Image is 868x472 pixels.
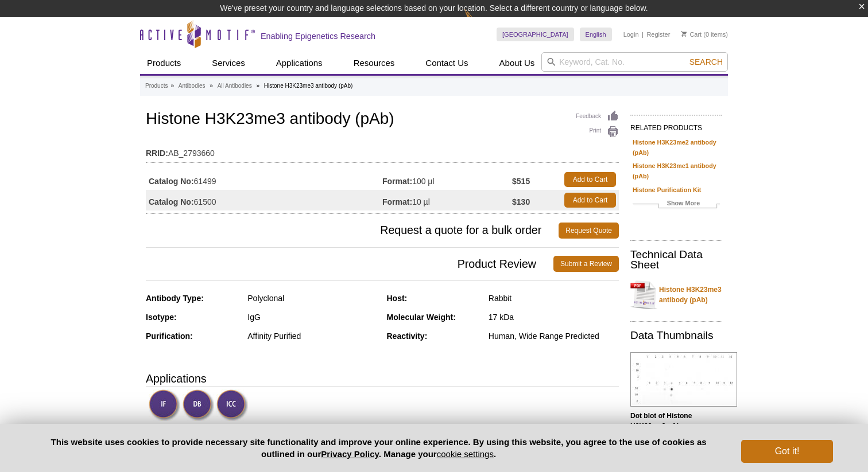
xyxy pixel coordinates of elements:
[149,389,180,421] img: Immunofluorescence Validated
[146,169,382,190] td: 61499
[559,223,619,239] a: Request Quote
[146,331,193,341] strong: Purification:
[347,52,402,74] a: Resources
[633,198,720,211] a: Show More
[140,52,188,74] a: Products
[146,256,553,272] span: Product Review
[580,28,612,41] a: English
[741,440,833,463] button: Got it!
[623,30,639,38] a: Login
[387,294,408,303] strong: Host:
[382,197,412,207] strong: Format:
[179,81,206,91] a: Antibodies
[321,449,379,459] a: Privacy Policy
[489,312,619,322] div: 17 kDa
[145,81,168,91] a: Products
[576,110,619,123] a: Feedback
[247,312,378,322] div: IgG
[261,31,375,41] h2: Enabling Epigenetics Research
[464,9,495,36] img: Change Here
[264,83,353,89] li: Histone H3K23me3 antibody (pAb)
[205,52,252,74] a: Services
[630,330,722,341] h2: Data Thumbnails
[633,185,701,195] a: Histone Purification Kit
[512,176,530,186] strong: $515
[247,293,378,303] div: Polyclonal
[689,57,723,67] span: Search
[553,256,619,272] a: Submit a Review
[218,81,252,91] a: All Antibodies
[497,28,574,41] a: [GEOGRAPHIC_DATA]
[146,313,177,322] strong: Isotype:
[564,172,616,187] a: Add to Cart
[642,28,644,41] li: |
[183,389,214,421] img: Dot Blot Validated
[216,389,248,421] img: Immunocytochemistry Validated
[269,52,330,74] a: Applications
[387,313,456,322] strong: Molecular Weight:
[247,331,378,341] div: Affinity Purified
[630,352,737,407] img: Histone H3K23me3 antibody (pAb) tested by dot blot analysis.
[630,411,722,452] p: (Click image to enlarge and see details.)
[576,126,619,138] a: Print
[146,370,619,387] h3: Applications
[493,52,542,74] a: About Us
[170,83,174,89] li: »
[146,190,382,210] td: 61500
[633,161,720,181] a: Histone H3K23me1 antibody (pAb)
[630,412,692,430] b: Dot blot of Histone H3K23me3 pAb.
[256,83,259,89] li: »
[681,28,728,41] li: (0 items)
[681,30,702,38] a: Cart
[146,223,559,239] span: Request a quote for a bulk order
[382,190,512,210] td: 10 µl
[633,137,720,158] a: Histone H3K23me2 antibody (pAb)
[686,57,726,67] button: Search
[630,278,722,312] a: Histone H3K23me3 antibody (pAb)
[489,293,619,303] div: Rabbit
[646,30,670,38] a: Register
[146,148,168,158] strong: RRID:
[387,331,428,341] strong: Reactivity:
[630,115,722,135] h2: RELATED PRODUCTS
[418,52,475,74] a: Contact Us
[149,176,194,186] strong: Catalog No:
[149,197,194,207] strong: Catalog No:
[564,193,616,208] a: Add to Cart
[146,294,204,303] strong: Antibody Type:
[630,249,722,270] h2: Technical Data Sheet
[489,331,619,341] div: Human, Wide Range Predicted
[146,110,619,130] h1: Histone H3K23me3 antibody (pAb)
[146,141,619,159] td: AB_2793660
[512,197,530,207] strong: $130
[210,83,213,89] li: »
[541,52,728,72] input: Keyword, Cat. No.
[382,169,512,190] td: 100 µl
[35,436,722,460] p: This website uses cookies to provide necessary site functionality and improve your online experie...
[681,31,687,37] img: Your Cart
[382,176,412,186] strong: Format:
[437,449,494,459] button: cookie settings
